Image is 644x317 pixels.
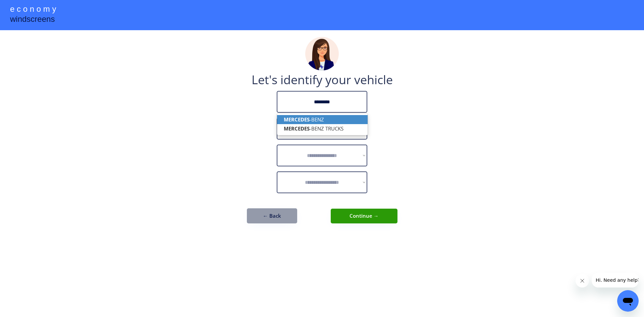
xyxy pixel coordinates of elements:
button: Continue → [331,209,397,223]
div: Let's identify your vehicle [252,74,393,86]
div: windscreens [10,13,55,27]
img: madeline.png [305,37,339,70]
strong: MERCEDES [284,125,310,132]
p: -BENZ [277,115,368,124]
span: Hi. Need any help? [4,5,48,10]
button: ← Back [247,208,297,223]
iframe: Message from company [592,273,639,287]
iframe: Button to launch messaging window [617,290,639,312]
p: -BENZ TRUCKS [277,124,368,133]
div: e c o n o m y [10,3,56,16]
iframe: Close message [576,274,589,287]
strong: MERCEDES [284,116,310,123]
